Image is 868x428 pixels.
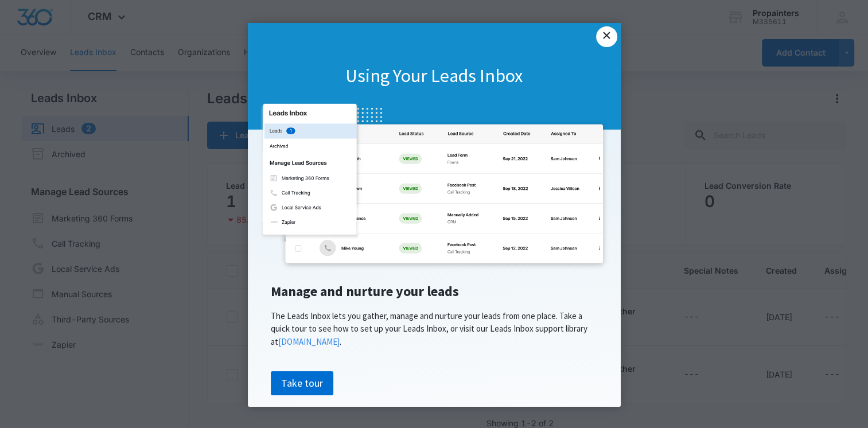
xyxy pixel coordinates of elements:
span: The Leads Inbox lets you gather, manage and nurture your leads from one place. Take a quick tour ... [271,310,587,347]
a: [DOMAIN_NAME] [278,336,340,347]
a: Close modal [596,26,617,47]
span: Manage and nurture your leads [271,282,459,300]
h1: Using Your Leads Inbox [248,64,621,88]
a: Take tour [271,371,333,395]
